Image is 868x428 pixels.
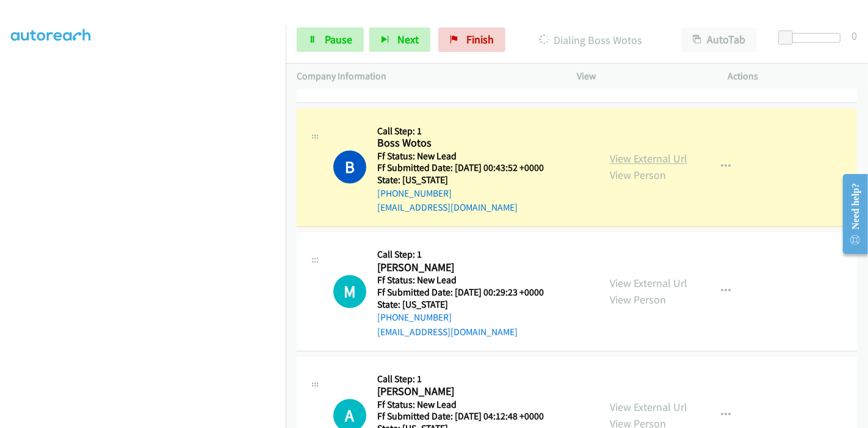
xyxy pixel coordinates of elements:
[610,277,687,291] a: View External Url
[377,327,518,338] a: [EMAIL_ADDRESS][DOMAIN_NAME]
[377,151,559,163] h5: Ff Status: New Lead
[333,275,366,308] h1: M
[610,401,687,415] a: View External Url
[681,27,757,52] button: AutoTab
[325,32,352,46] span: Pause
[333,275,366,308] div: The call is yet to be attempted
[377,287,559,299] h5: Ff Submitted Date: [DATE] 00:29:23 +0000
[377,374,544,386] h5: Call Step: 1
[377,299,559,311] h5: State: [US_STATE]
[377,162,559,175] h5: Ff Submitted Date: [DATE] 00:43:52 +0000
[377,137,559,151] h2: Boss Wotos
[377,275,559,287] h5: Ff Status: New Lead
[333,151,366,184] h1: B
[852,27,857,44] div: 0
[297,27,364,52] a: Pause
[369,27,430,52] button: Next
[377,411,544,423] h5: Ff Submitted Date: [DATE] 04:12:48 +0000
[297,69,555,84] p: Company Information
[577,69,706,84] p: View
[377,399,544,412] h5: Ff Status: New Lead
[397,32,419,46] span: Next
[377,175,559,187] h5: State: [US_STATE]
[466,32,494,46] span: Finish
[377,125,559,137] h5: Call Step: 1
[377,312,452,324] a: [PHONE_NUMBER]
[377,78,459,90] a: Call was successful?
[833,165,868,263] iframe: Resource Center
[522,32,659,48] p: Dialing Boss Wotos
[377,188,452,200] a: [PHONE_NUMBER]
[377,385,544,399] h2: [PERSON_NAME]
[377,202,518,214] a: [EMAIL_ADDRESS][DOMAIN_NAME]
[610,169,666,183] a: View Person
[728,69,858,84] p: Actions
[610,152,687,166] a: View External Url
[610,293,666,307] a: View Person
[377,261,559,275] h2: [PERSON_NAME]
[438,27,505,52] a: Finish
[377,249,559,261] h5: Call Step: 1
